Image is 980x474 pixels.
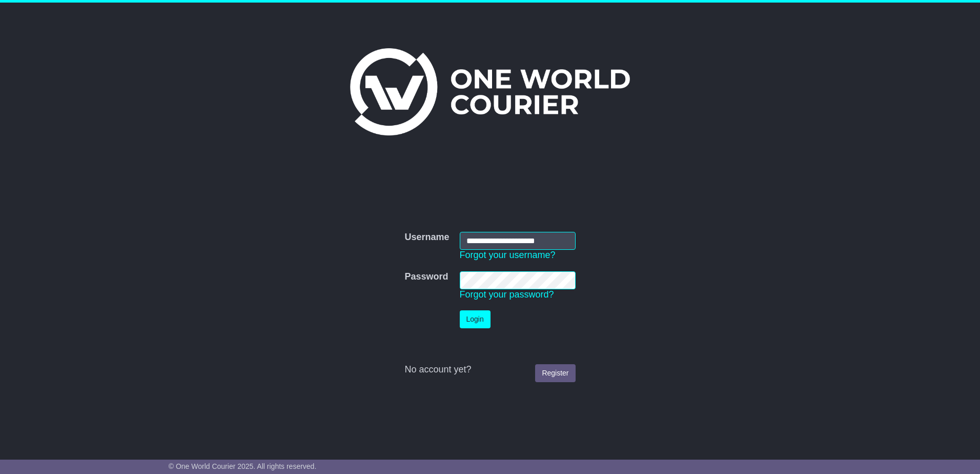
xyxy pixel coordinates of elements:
label: Password [404,271,448,283]
button: Login [460,310,491,328]
div: No account yet? [404,364,575,376]
img: One World [350,48,630,135]
a: Forgot your password? [460,289,554,300]
label: Username [404,232,449,243]
a: Forgot your username? [460,250,556,260]
span: © One World Courier 2025. All rights reserved. [169,462,317,470]
a: Register [535,364,575,382]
